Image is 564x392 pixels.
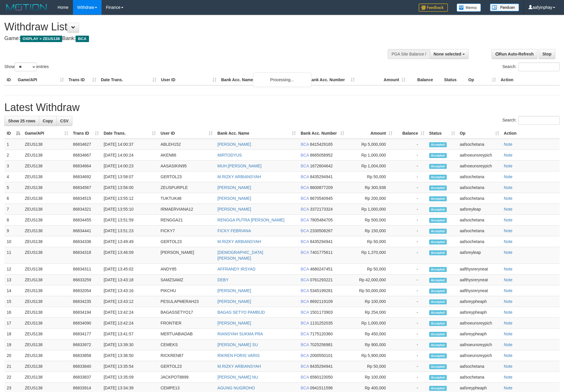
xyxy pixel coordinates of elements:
[306,74,357,85] th: Bank Acc. Number
[429,229,447,234] span: Accepted
[4,329,22,339] td: 18
[22,226,71,236] td: ZEUS138
[395,204,427,215] td: -
[429,310,447,315] span: Accepted
[4,275,22,285] td: 13
[4,21,370,33] h1: Withdraw List
[458,182,502,193] td: aafsochetana
[101,318,158,329] td: [DATE] 13:42:24
[71,247,101,264] td: 86834318
[347,215,395,226] td: Rp 500,000
[217,321,251,325] a: [PERSON_NAME]
[4,3,49,12] img: MOTION_logo.png
[504,332,513,336] a: Note
[504,364,513,369] a: Note
[310,267,333,271] span: Copy 4680247451 to clipboard
[301,153,309,157] span: BCA
[301,299,309,304] span: BCA
[310,332,333,336] span: Copy 7175120360 to clipboard
[347,204,395,215] td: Rp 1,000,000
[502,116,560,125] label: Search:
[504,218,513,222] a: Note
[71,128,101,139] th: Trans ID: activate to sort column ascending
[430,49,469,59] button: None selected
[217,267,255,271] a: AFFRANDY IRSYAD
[66,74,99,85] th: Trans ID
[4,74,15,85] th: ID
[347,247,395,264] td: Rp 1,370,000
[22,247,71,264] td: ZEUS138
[4,296,22,307] td: 15
[395,296,427,307] td: -
[458,236,502,247] td: aafsochetana
[4,161,22,171] td: 3
[458,226,502,236] td: aafsochetana
[504,299,513,304] a: Note
[458,329,502,339] td: aafsreypheaph
[298,128,346,139] th: Bank Acc. Number: activate to sort column ascending
[43,119,53,123] span: Copy
[518,116,560,125] input: Search:
[310,239,333,244] span: Copy 8435294941 to clipboard
[347,307,395,318] td: Rp 254,000
[158,204,215,215] td: IRMAERVIANA12
[301,164,309,168] span: BCA
[101,247,158,264] td: [DATE] 13:46:09
[4,139,22,150] td: 1
[504,321,513,325] a: Note
[71,318,101,329] td: 86834090
[458,193,502,204] td: aafsochetana
[101,236,158,247] td: [DATE] 13:49:49
[429,196,447,201] span: Accepted
[4,116,39,126] a: Show 25 rows
[101,204,158,215] td: [DATE] 13:55:10
[429,321,447,326] span: Accepted
[101,339,158,350] td: [DATE] 13:39:30
[22,329,71,339] td: ZEUS138
[301,288,309,293] span: BCA
[429,142,447,147] span: Accepted
[395,193,427,204] td: -
[101,161,158,171] td: [DATE] 14:00:23
[301,174,309,179] span: BCA
[457,4,481,12] img: Button%20Memo.svg
[504,277,513,282] a: Note
[429,278,447,283] span: Accepted
[217,288,251,293] a: [PERSON_NAME]
[158,264,215,275] td: ANDY85
[71,139,101,150] td: 86834627
[4,204,22,215] td: 7
[504,375,513,379] a: Note
[310,288,333,293] span: Copy 5345199281 to clipboard
[4,215,22,226] td: 8
[429,175,447,180] span: Accepted
[504,185,513,190] a: Note
[101,128,158,139] th: Date Trans.: activate to sort column ascending
[429,240,447,244] span: Accepted
[22,339,71,350] td: ZEUS138
[22,161,71,171] td: ZEUS138
[301,142,309,147] span: BCA
[347,161,395,171] td: Rp 1,004,000
[71,161,101,171] td: 86834664
[357,74,408,85] th: Amount
[347,193,395,204] td: Rp 200,000
[20,36,62,42] span: OXPLAY > ZEUS138
[347,182,395,193] td: Rp 300,938
[310,185,333,190] span: Copy 8600877209 to clipboard
[347,226,395,236] td: Rp 150,000
[429,218,447,223] span: Accepted
[101,264,158,275] td: [DATE] 13:45:02
[301,250,309,255] span: BCA
[158,139,215,150] td: ABLEH152
[22,236,71,247] td: ZEUS138
[504,353,513,358] a: Note
[458,307,502,318] td: aafsreypheaph
[4,236,22,247] td: 10
[99,74,159,85] th: Date Trans.
[158,182,215,193] td: ZEUSPURPLE
[301,310,309,315] span: BCA
[22,307,71,318] td: ZEUS138
[158,329,215,339] td: MERTUABIADAB
[217,164,261,168] a: MUH.[PERSON_NAME]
